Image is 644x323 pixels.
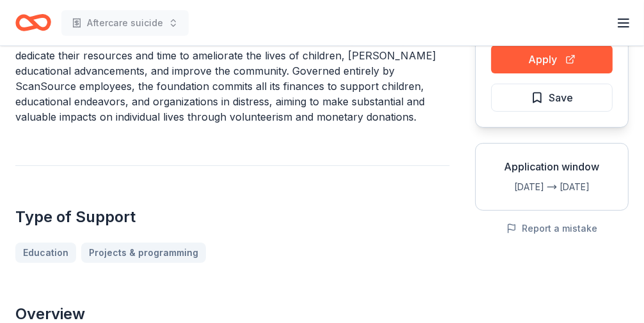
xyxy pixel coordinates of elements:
p: ScanSource Charitable Foundation's mission focuses on encouraging its employees to dedicate their... [15,33,450,124]
button: Apply [491,45,613,73]
span: Aftercare suicide [87,15,163,31]
div: [DATE] [560,179,618,195]
button: Report a mistake [507,221,597,236]
button: Aftercare suicide [61,10,189,36]
h2: Type of Support [15,207,450,227]
div: [DATE] [486,179,544,195]
a: Projects & programming [81,243,206,263]
a: Home [15,8,51,38]
a: Education [15,243,76,263]
span: Save [549,89,573,106]
div: Application window [486,159,618,174]
button: Save [491,84,613,112]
